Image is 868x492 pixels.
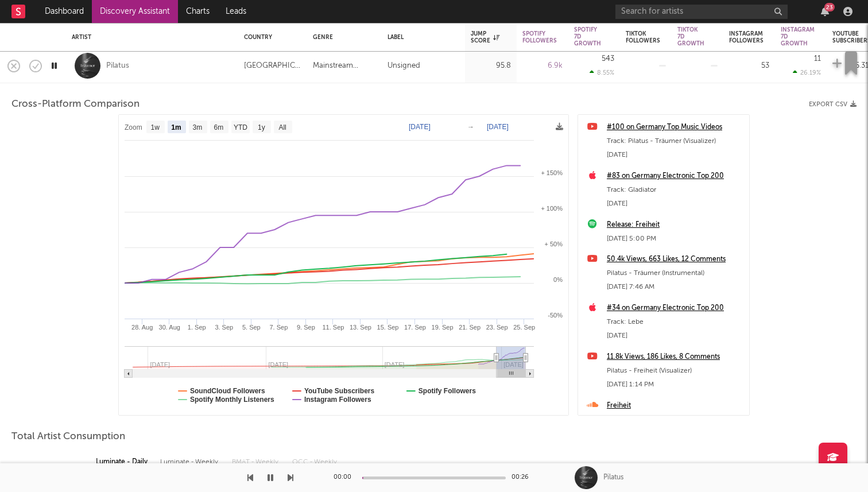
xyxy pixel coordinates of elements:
[590,69,614,76] div: 8.55 %
[602,55,614,63] div: 543
[404,324,426,331] text: 17. Sep
[387,59,420,73] div: Unsigned
[471,30,499,44] div: Jump Score
[607,301,743,315] a: #34 on Germany Electronic Top 200
[607,315,743,329] div: Track: Lebe
[607,280,743,294] div: [DATE] 7:46 AM
[258,123,265,131] text: 1y
[511,471,534,485] div: 00:26
[607,197,743,211] div: [DATE]
[545,241,563,247] text: + 50%
[171,123,181,131] text: 1m
[548,312,563,319] text: -50%
[522,30,557,44] div: Spotify Followers
[821,7,829,16] button: 23
[522,59,563,73] div: 6.9k
[574,26,601,47] div: Spotify 7D Growth
[188,324,206,331] text: 1. Sep
[607,232,743,246] div: [DATE] 5:00 PM
[607,253,743,266] a: 50.4k Views, 663 Likes, 12 Comments
[471,59,511,73] div: 95.8
[11,430,125,444] span: Total Artist Consumption
[313,59,376,73] div: Mainstream Electronic
[11,98,139,111] span: Cross-Platform Comparison
[160,452,220,472] div: Luminate - Weekly
[607,183,743,197] div: Track: Gladiator
[304,396,371,404] text: Instagram Followers
[814,55,821,63] div: 11
[793,69,821,76] div: 26.19 %
[729,59,769,73] div: 53
[487,123,509,131] text: [DATE]
[125,123,142,131] text: Zoom
[244,59,301,73] div: [GEOGRAPHIC_DATA]
[541,169,563,176] text: + 150%
[190,396,274,404] text: Spotify Monthly Listeners
[607,134,743,148] div: Track: Pilatus - Träumer (Visualizer)
[541,205,563,212] text: + 100%
[106,61,129,71] a: Pilatus
[234,123,247,131] text: YTD
[322,324,344,331] text: 11. Sep
[242,324,261,331] text: 5. Sep
[781,26,815,47] div: Instagram 7D Growth
[96,452,149,472] div: Luminate - Daily
[809,101,857,108] button: Export CSV
[387,34,454,41] div: Label
[350,324,371,331] text: 13. Sep
[607,218,743,232] a: Release: Freiheit
[607,121,743,134] a: #100 on Germany Top Music Videos
[215,324,233,331] text: 3. Sep
[159,324,180,331] text: 30. Aug
[553,276,563,283] text: 0%
[626,30,660,44] div: Tiktok Followers
[607,364,743,378] div: Pilatus - Freiheit (Visualizer)
[418,387,476,395] text: Spotify Followers
[193,123,203,131] text: 3m
[729,30,764,44] div: Instagram Followers
[615,5,788,19] input: Search for artists
[607,413,743,427] div: [DATE] 12:27 PM
[677,26,704,47] div: Tiktok 7D Growth
[607,329,743,343] div: [DATE]
[603,472,623,483] div: Pilatus
[607,399,743,413] a: Freiheit
[607,266,743,280] div: Pilatus - Träumer (Instrumental)
[304,387,375,395] text: YouTube Subscribers
[467,123,474,131] text: →
[269,324,288,331] text: 7. Sep
[131,324,153,331] text: 28. Aug
[486,324,508,331] text: 23. Sep
[278,123,286,131] text: All
[409,123,431,131] text: [DATE]
[72,34,227,41] div: Artist
[313,34,370,41] div: Genre
[244,34,296,41] div: Country
[190,387,265,395] text: SoundCloud Followers
[607,350,743,364] a: 11.8k Views, 186 Likes, 8 Comments
[824,3,835,11] div: 23
[607,378,743,392] div: [DATE] 1:14 PM
[607,148,743,162] div: [DATE]
[214,123,224,131] text: 6m
[297,324,315,331] text: 9. Sep
[377,324,399,331] text: 15. Sep
[432,324,454,331] text: 19. Sep
[151,123,160,131] text: 1w
[607,169,743,183] a: #83 on Germany Electronic Top 200
[334,471,356,485] div: 00:00
[459,324,480,331] text: 21. Sep
[513,324,535,331] text: 25. Sep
